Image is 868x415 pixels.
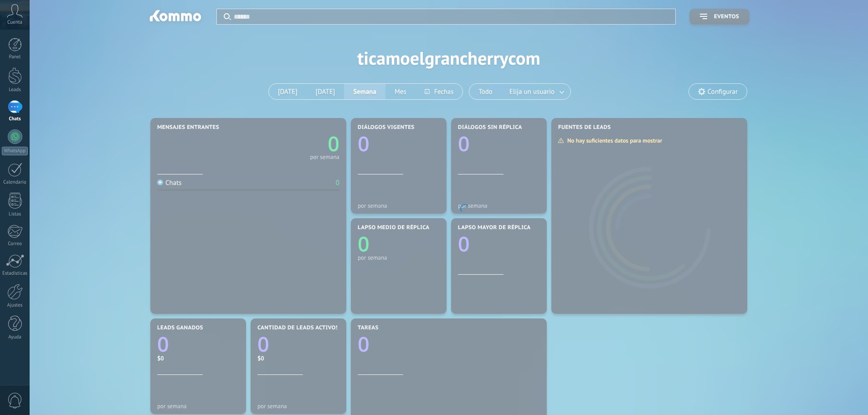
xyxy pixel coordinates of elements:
div: Calendario [2,179,28,185]
span: Cuenta [7,20,22,26]
div: Listas [2,211,28,217]
div: Ayuda [2,334,28,340]
div: Estadísticas [2,271,28,277]
div: Correo [2,241,28,247]
div: Leads [2,87,28,93]
div: Panel [2,54,28,60]
div: Chats [2,116,28,122]
div: WhatsApp [2,147,28,155]
div: Ajustes [2,302,28,308]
